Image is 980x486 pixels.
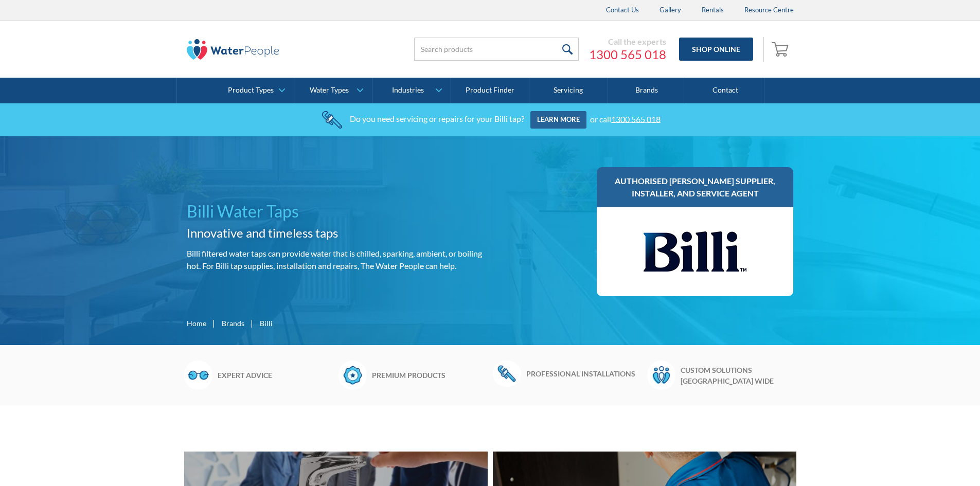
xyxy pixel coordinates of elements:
[611,114,661,123] a: 1300 565 018
[372,78,450,103] a: Industries
[294,78,372,103] a: Water Types
[250,317,255,329] div: |
[414,38,579,61] input: Search products
[187,39,279,60] img: The Water People
[647,361,675,389] img: Waterpeople Symbol
[338,361,367,389] img: Badge
[686,78,764,103] a: Contact
[769,37,794,62] a: Open cart
[222,318,244,329] a: Brands
[451,78,529,103] a: Product Finder
[607,175,783,200] h3: Authorised [PERSON_NAME] supplier, installer, and service agent
[529,78,608,103] a: Servicing
[679,38,753,61] a: Shop Online
[372,370,488,381] h6: Premium products
[493,361,521,386] img: Wrench
[644,218,746,286] img: Billi
[530,111,586,129] a: Learn more
[589,37,666,47] div: Call the experts
[589,47,666,62] a: 1300 565 018
[526,368,642,379] h6: Professional installations
[608,78,686,103] a: Brands
[590,114,661,123] div: or call
[218,370,333,381] h6: Expert advice
[228,86,274,95] div: Product Types
[187,199,486,224] h1: Billi Water Taps
[681,365,796,386] h6: Custom solutions [GEOGRAPHIC_DATA] wide
[187,224,486,242] h2: Innovative and timeless taps
[187,247,486,272] p: Billi filtered water taps can provide water that is chilled, sparking, ambient, or boiling hot. F...
[310,86,349,95] div: Water Types
[260,318,273,329] div: Billi
[184,361,212,389] img: Glasses
[350,114,524,123] div: Do you need servicing or repairs for your Billi tap?
[211,317,217,329] div: |
[392,86,424,95] div: Industries
[187,318,206,329] a: Home
[216,78,294,103] a: Product Types
[772,41,791,57] img: shopping cart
